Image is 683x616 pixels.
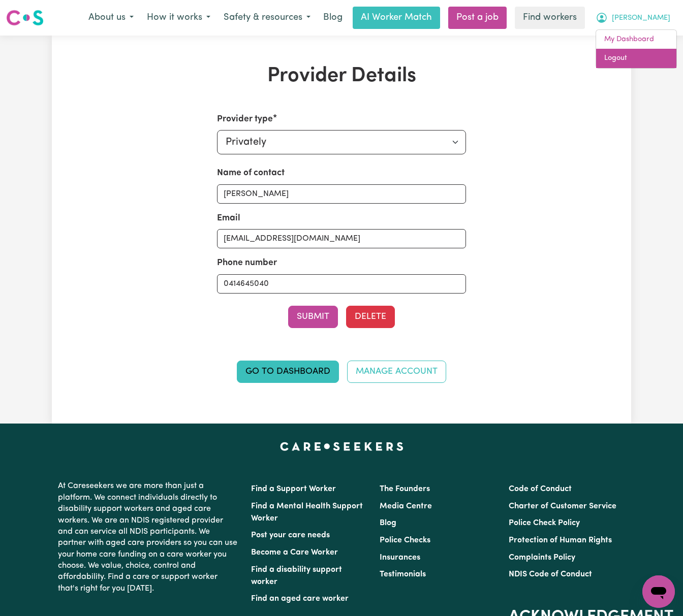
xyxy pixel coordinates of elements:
a: Find a Mental Health Support Worker [251,502,363,523]
div: My Account [596,29,677,69]
label: Provider type [217,113,273,126]
a: Logout [596,49,676,68]
a: Blog [317,7,349,29]
span: [PERSON_NAME] [612,13,670,24]
label: Phone number [217,256,277,270]
a: NDIS Code of Conduct [509,570,592,578]
a: Find a disability support worker [251,566,342,586]
button: Submit [288,306,338,328]
a: Careseekers logo [6,6,44,29]
a: Police Check Policy [509,519,580,527]
a: Media Centre [380,502,432,510]
a: Find an aged care worker [251,595,349,603]
a: Careseekers home page [280,442,403,450]
label: Email [217,212,240,225]
h1: Provider Details [154,64,529,88]
label: Name of contact [217,167,285,180]
iframe: Button to launch messaging window [642,575,675,608]
a: AI Worker Match [353,7,440,29]
a: The Founders [380,485,430,493]
a: Find workers [515,7,585,29]
a: Blog [380,519,396,527]
a: Police Checks [380,536,430,544]
a: Insurances [380,554,420,562]
a: Charter of Customer Service [509,502,616,510]
a: Go to Dashboard [237,361,339,383]
p: At Careseekers we are more than just a platform. We connect individuals directly to disability su... [58,476,239,598]
a: Become a Care Worker [251,548,338,557]
a: Manage Account [347,361,446,383]
button: Safety & resources [217,7,317,28]
button: Delete [346,306,395,328]
img: Careseekers logo [6,9,44,27]
a: Find a Support Worker [251,485,336,493]
a: Testimonials [380,570,426,578]
a: Complaints Policy [509,554,575,562]
button: How it works [140,7,217,28]
button: About us [82,7,140,28]
a: Protection of Human Rights [509,536,612,544]
a: Code of Conduct [509,485,572,493]
button: My Account [589,7,677,28]
a: Post your care needs [251,531,330,539]
a: My Dashboard [596,30,676,49]
a: Post a job [448,7,507,29]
